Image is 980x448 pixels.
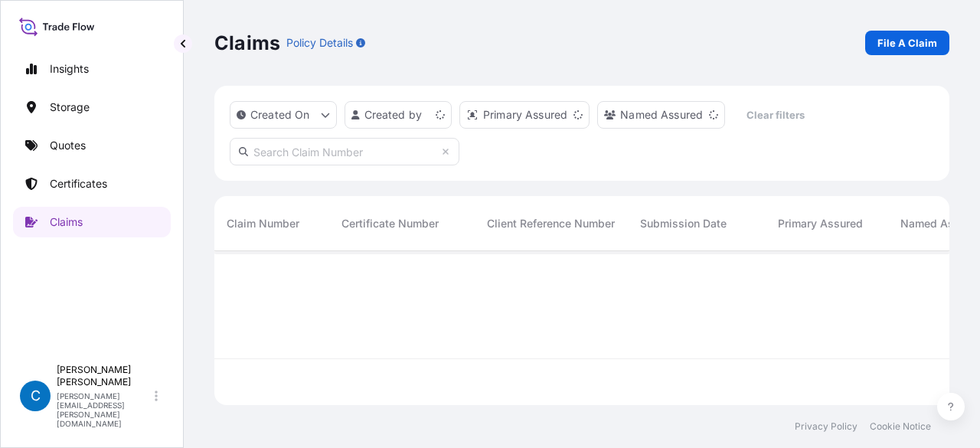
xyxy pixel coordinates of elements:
[865,31,949,55] a: File A Claim
[13,168,171,199] a: Certificates
[620,107,703,123] p: Named Assured
[50,176,107,191] p: Certificates
[13,92,171,123] a: Storage
[214,31,280,55] p: Claims
[57,364,152,388] p: [PERSON_NAME] [PERSON_NAME]
[364,107,423,123] p: Created by
[50,100,90,115] p: Storage
[795,420,857,433] a: Privacy Policy
[50,61,89,77] p: Insights
[13,207,171,237] a: Claims
[250,107,310,123] p: Created On
[341,216,439,231] span: Certificate Number
[31,388,41,404] span: C
[50,138,86,153] p: Quotes
[227,216,299,231] span: Claim Number
[230,101,337,129] button: createdOn Filter options
[778,216,863,231] span: Primary Assured
[13,130,171,161] a: Quotes
[640,216,727,231] span: Submission Date
[877,35,937,51] p: File A Claim
[597,101,725,129] button: cargoOwner Filter options
[50,214,83,230] p: Claims
[733,103,818,127] button: Clear filters
[487,216,615,231] span: Client Reference Number
[286,35,353,51] p: Policy Details
[746,107,805,123] p: Clear filters
[57,391,152,428] p: [PERSON_NAME][EMAIL_ADDRESS][PERSON_NAME][DOMAIN_NAME]
[459,101,590,129] button: distributor Filter options
[13,54,171,84] a: Insights
[345,101,452,129] button: createdBy Filter options
[230,138,459,165] input: Search Claim Number
[870,420,931,433] a: Cookie Notice
[483,107,567,123] p: Primary Assured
